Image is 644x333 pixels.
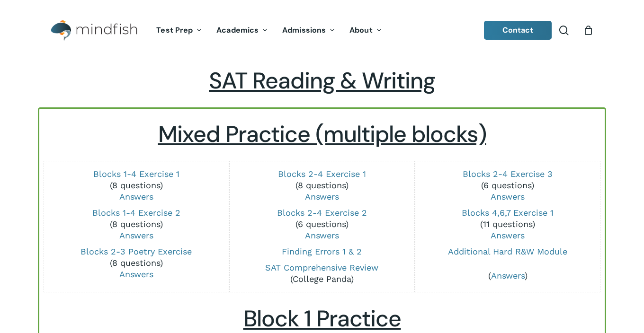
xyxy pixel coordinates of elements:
[119,192,153,202] a: Answers
[209,26,275,35] a: Academics
[209,66,435,96] span: SAT Reading & Writing
[149,26,209,35] a: Test Prep
[235,168,409,202] p: (8 questions)
[421,270,595,281] p: ( )
[462,208,554,218] a: Blocks 4,6,7 Exercise 1
[463,169,553,179] a: Blocks 2-4 Exercise 3
[119,269,153,279] a: Answers
[484,21,552,40] a: Contact
[282,246,362,256] a: Finding Errors 1 & 2
[235,262,409,285] p: (College Panda)
[277,208,367,218] a: Blocks 2-4 Exercise 2
[49,246,223,280] p: (8 questions)
[491,271,525,280] a: Answers
[421,168,595,202] p: (6 questions)
[502,25,534,35] span: Contact
[149,13,389,48] nav: Main Menu
[583,25,593,35] a: Cart
[216,25,259,35] span: Academics
[342,26,389,35] a: About
[235,207,409,241] p: (6 questions)
[282,25,326,35] span: Admissions
[421,207,595,241] p: (11 questions)
[156,25,193,35] span: Test Prep
[278,169,366,179] a: Blocks 2-4 Exercise 1
[80,246,192,256] a: Blocks 2-3 Poetry Exercise
[491,192,525,202] a: Answers
[119,230,153,240] a: Answers
[305,192,339,202] a: Answers
[305,230,339,240] a: Answers
[49,168,223,202] p: (8 questions)
[491,230,525,240] a: Answers
[158,119,486,149] u: Mixed Practice (multiple blocks)
[92,208,180,218] a: Blocks 1-4 Exercise 2
[275,26,342,35] a: Admissions
[349,25,373,35] span: About
[265,263,378,272] a: SAT Comprehensive Review
[49,207,223,241] p: (8 questions)
[93,169,179,179] a: Blocks 1-4 Exercise 1
[448,246,567,256] a: Additional Hard R&W Module
[38,13,606,48] header: Main Menu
